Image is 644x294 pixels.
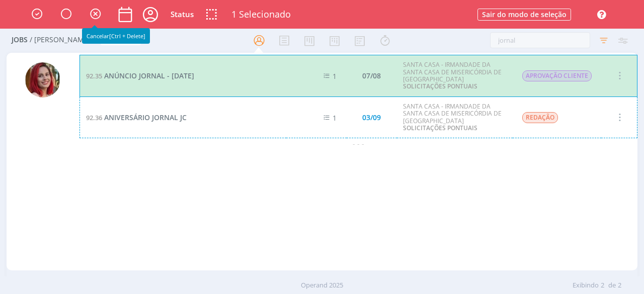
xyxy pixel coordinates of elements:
span: / [PERSON_NAME] [30,36,91,44]
span: Jobs [12,36,28,44]
span: de [608,280,616,290]
span: 2 [618,280,621,290]
img: G [25,62,60,97]
button: Status [169,9,196,20]
div: - - - [79,138,637,149]
input: Busca [490,32,590,48]
div: Cancelar[Ctrl + Delete] [82,28,150,44]
span: Exibindo [573,280,599,290]
span: Status [171,9,194,19]
button: Sair do modo de seleção [477,9,571,21]
span: 1 Selecionado [231,8,291,21]
span: + [105,35,110,46]
span: 2 [601,280,604,290]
